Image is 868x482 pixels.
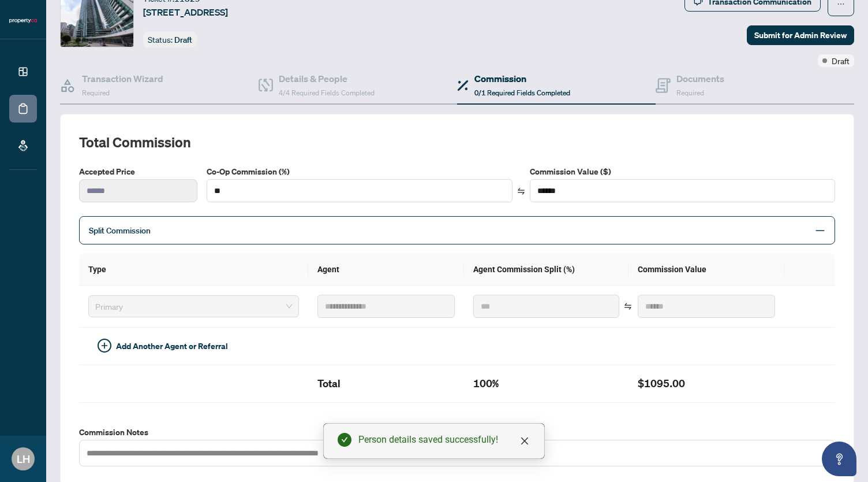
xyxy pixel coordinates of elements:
[79,254,308,286] th: Type
[520,436,529,446] span: close
[82,88,110,97] span: Required
[17,451,30,467] span: LH
[815,225,825,236] span: minus
[474,72,570,86] h4: Commission
[308,254,465,286] th: Agent
[464,254,628,286] th: Agent Commission Split (%)
[79,165,197,178] label: Accepted Price
[530,165,836,178] label: Commission Value ($)
[82,72,163,86] h4: Transaction Wizard
[358,433,530,447] div: Person details saved successfully!
[474,88,570,97] span: 0/1 Required Fields Completed
[174,35,192,45] span: Draft
[79,426,835,439] label: Commission Notes
[822,442,856,476] button: Open asap
[79,133,835,151] h2: Total Commission
[279,72,375,86] h4: Details & People
[754,26,847,45] span: Submit for Admin Review
[79,216,835,244] div: Split Commission
[676,88,704,97] span: Required
[676,72,724,86] h4: Documents
[143,32,197,47] div: Status:
[116,340,228,353] span: Add Another Agent or Referral
[518,435,531,447] a: Close
[98,339,111,353] span: plus-circle
[88,337,237,355] button: Add Another Agent or Referral
[207,165,512,178] label: Co-Op Commission (%)
[832,54,850,67] span: Draft
[338,433,351,447] span: check-circle
[279,88,375,97] span: 4/4 Required Fields Completed
[9,17,37,24] img: logo
[628,254,785,286] th: Commission Value
[317,375,455,393] h2: Total
[747,25,854,45] button: Submit for Admin Review
[473,375,619,393] h2: 100%
[95,298,292,315] span: Primary
[143,5,228,19] span: [STREET_ADDRESS]
[517,187,525,195] span: swap
[624,302,632,310] span: swap
[638,375,776,393] h2: $1095.00
[89,225,151,236] span: Split Commission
